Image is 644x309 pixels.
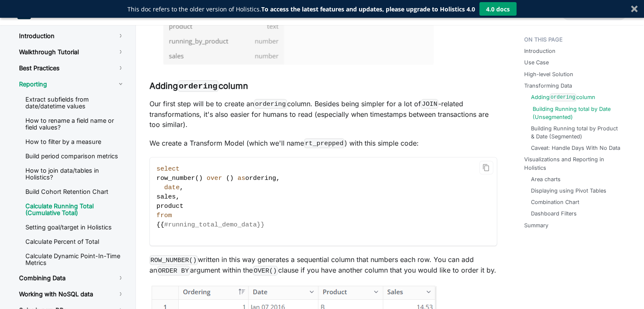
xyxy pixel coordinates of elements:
a: How to filter by a measure [19,135,132,148]
a: Extract subfields from date/datetime values [19,93,132,113]
a: Addingorderingcolumn [531,93,596,102]
span: as [238,174,245,182]
a: Summary [524,221,548,229]
nav: Docs sidebar [9,25,136,309]
code: ordering [254,99,287,109]
a: Visualizations and Reporting in Holistics [524,155,625,171]
span: ( [226,174,230,182]
span: select [157,165,180,173]
code: ordering [178,80,218,92]
span: from [157,212,172,219]
a: Walkthrough Tutorial [12,45,132,59]
a: Use Case [524,58,549,66]
a: Introduction [12,29,132,43]
a: Displaying using Pivot Tables [531,187,606,195]
span: , [176,193,180,201]
p: written in this way generates a sequential column that numbers each row. You can add an argument ... [149,254,497,276]
span: date [164,184,180,191]
a: How to join data/tables in Holistics? [19,164,132,184]
strong: To access the latest features and updates, please upgrade to Holistics 4.0 [261,5,475,13]
code: OVER() [253,266,278,276]
a: Introduction [524,47,556,55]
a: Calculate Running Total (Cumulative Total) [19,200,132,219]
span: , [276,174,280,182]
code: ROW_NUMBER() [149,255,198,265]
code: ORDER BY [157,266,190,276]
a: Calculate Percent of Total [19,235,132,248]
button: 4.0 docs [479,2,517,16]
a: Setting goal/target in Holistics [19,221,132,234]
code: rt_prepped [304,138,345,148]
a: Transforming Data [524,82,572,90]
p: Our first step will be to create an column. Besides being simpler for a lot of -related transform... [149,99,497,130]
a: Caveat: Handle Days With No Data [531,144,620,152]
a: HolisticsHolistics Docs (3.0) [17,6,98,19]
a: Building Running total by Product & Date (Segmented) [531,124,622,141]
a: How to rename a field name or field values? [19,114,132,134]
a: Build Cohort Retention Chart [19,185,132,198]
code: ordering [550,94,577,102]
span: #running_total_demo_data}} [164,221,265,229]
div: This doc refers to the older version of Holistics.To access the latest features and updates, plea... [127,5,475,14]
span: ( [195,174,199,182]
p: We create a Transform Model (which we'll name ) with this simple code: [149,138,497,149]
a: Combining Data [12,271,132,285]
a: Reporting [12,77,132,91]
a: Dashboard Filters [531,210,577,218]
a: High-level Solution [524,70,573,78]
a: Best Practices [12,61,132,75]
span: {{ [157,221,164,229]
span: ordering [245,174,276,182]
a: Area charts [531,175,561,183]
a: Combination Chart [531,198,579,206]
span: product [157,202,184,210]
span: ) [199,174,203,182]
h3: Adding column [149,81,497,91]
span: row_number [157,174,195,182]
span: over [207,174,222,182]
p: This doc refers to the older version of Holistics. [127,5,475,14]
button: Copy code to clipboard [479,161,493,175]
span: ) [230,174,234,182]
span: sales [157,193,176,201]
a: Working with NoSQL data [12,287,132,301]
span: , [180,184,183,191]
code: JOIN [421,99,439,109]
a: Build period comparison metrics [19,150,132,163]
a: Calculate Dynamic Point-In-Time Metrics [19,250,132,269]
a: Building Running total by Date (Unsegmented) [533,105,624,121]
